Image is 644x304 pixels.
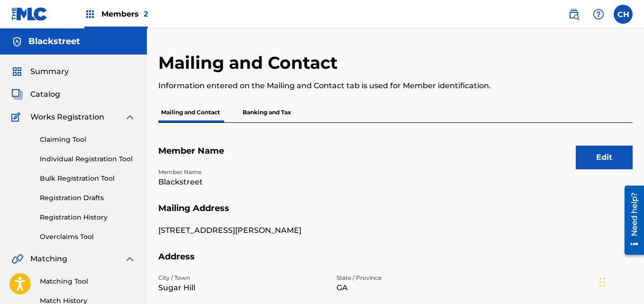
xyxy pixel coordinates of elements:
[11,36,23,47] img: Accounts
[158,282,325,294] p: Sugar Hill
[124,253,136,265] img: expand
[40,276,136,286] a: Matching Tool
[124,111,136,123] img: expand
[40,193,136,203] a: Registration Drafts
[11,89,23,100] img: Catalog
[28,36,80,47] h5: Blackstreet
[240,102,294,122] p: Banking and Tax
[589,5,608,24] div: Help
[30,253,67,265] span: Matching
[158,274,325,282] p: City / Town
[30,111,104,123] span: Works Registration
[40,135,136,145] a: Claiming Tool
[576,146,633,169] button: Edit
[158,225,325,236] p: [STREET_ADDRESS][PERSON_NAME]
[617,182,644,258] iframe: Resource Center
[158,168,325,176] p: Member Name
[40,174,136,184] a: Bulk Registration Tool
[158,176,325,188] p: Blackstreet
[40,154,136,164] a: Individual Registration Tool
[336,282,503,294] p: GA
[11,253,23,265] img: Matching
[564,5,583,24] a: Public Search
[40,212,136,222] a: Registration History
[593,9,604,20] img: help
[158,80,524,92] p: Information entered on the Mailing and Contact tab is used for Member identification.
[11,66,69,77] a: SummarySummary
[158,146,633,168] h5: Member Name
[158,52,343,74] h2: Mailing and Contact
[11,66,23,77] img: Summary
[158,203,633,225] h5: Mailing Address
[144,9,148,18] span: 2
[614,5,633,24] div: User Menu
[336,274,503,282] p: State / Province
[599,268,605,296] div: Drag
[11,7,48,21] img: MLC Logo
[40,232,136,242] a: Overclaims Tool
[84,9,96,20] img: Top Rightsholders
[11,111,24,123] img: Works Registration
[597,258,644,304] iframe: Chat Widget
[158,102,223,122] p: Mailing and Contact
[568,9,580,20] img: search
[30,89,60,100] span: Catalog
[158,251,633,274] h5: Address
[30,66,69,77] span: Summary
[101,9,148,19] span: Members
[11,89,60,100] a: CatalogCatalog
